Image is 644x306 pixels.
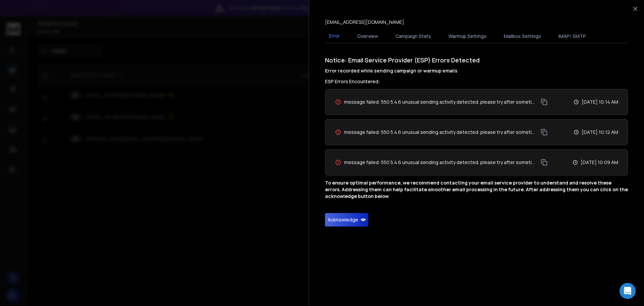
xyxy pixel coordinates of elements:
[582,99,618,105] p: [DATE] 10:14 AM
[325,180,628,200] p: To ensure optimal performance, we recommend contacting your email service provider to understand ...
[444,29,490,44] button: Warmup Settings
[344,99,537,105] span: message failed: 550 5.4.6 unusual sending activity detected. please try after sometime. <a href=[...
[344,159,537,166] span: message failed: 550 5.4.6 unusual sending activity detected. please try after sometime. <a href=[...
[325,213,368,226] button: Acknowledge
[581,159,618,166] p: [DATE] 10:09 AM
[391,29,435,44] button: Campaign Stats
[620,283,636,299] div: Open Intercom Messenger
[500,29,545,44] button: Mailbox Settings
[344,129,537,136] span: message failed: 550 5.4.6 unusual sending activity detected. please try after sometime. <a href=[...
[353,29,382,44] button: Overview
[325,67,628,74] h4: Error recorded while sending campaign or warmup emails
[582,129,618,136] p: [DATE] 10:12 AM
[325,29,344,44] button: Error
[325,55,628,74] h1: Notice: Email Service Provider (ESP) Errors Detected
[325,78,628,85] h3: ESP Errors Encountered:
[325,19,404,25] p: [EMAIL_ADDRESS][DOMAIN_NAME]
[554,29,590,44] button: IMAP/ SMTP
